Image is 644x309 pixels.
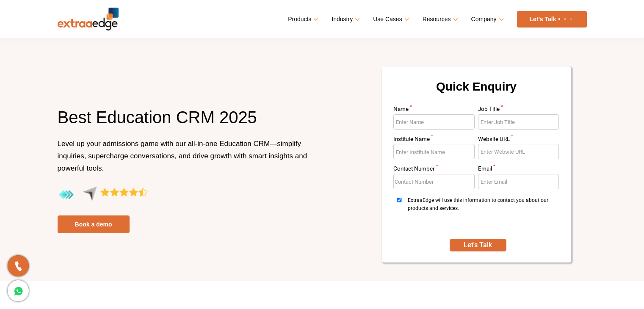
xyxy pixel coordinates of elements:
[450,239,506,251] button: SUBMIT
[393,166,475,174] label: Contact Number
[393,106,475,114] label: Name
[58,106,316,138] h1: Best Education CRM 2025
[393,136,475,144] label: Institute Name
[373,13,407,25] a: Use Cases
[392,77,561,106] h2: Quick Enquiry
[288,13,317,25] a: Products
[408,196,556,228] span: ExtraaEdge will use this information to contact you about our products and services.
[58,215,130,233] a: Book a demo
[478,166,559,174] label: Email
[478,114,559,130] input: Enter Job Title
[58,186,148,204] img: aggregate-rating-by-users
[478,144,559,159] input: Enter Website URL
[478,174,559,189] input: Enter Email
[517,11,587,28] a: Let’s Talk
[58,140,307,172] span: Level up your admissions game with our all-in-one Education CRM—simplify inquiries, supercharge c...
[478,106,559,114] label: Job Title
[393,174,475,189] input: Enter Contact Number
[471,13,502,25] a: Company
[393,114,475,130] input: Enter Name
[393,198,405,202] input: ExtraaEdge will use this information to contact you about our products and services.
[393,144,475,159] input: Enter Institute Name
[423,13,456,25] a: Resources
[478,136,559,144] label: Website URL
[332,13,358,25] a: Industry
